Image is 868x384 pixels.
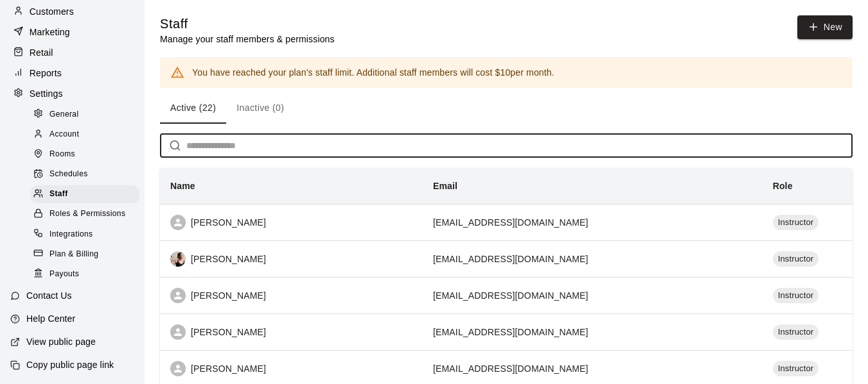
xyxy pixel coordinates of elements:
[10,22,134,42] a: Marketing
[773,288,819,303] div: Instructor
[30,5,74,18] p: Customers
[31,104,145,124] a: General
[49,128,79,141] span: Account
[31,146,139,163] div: Rooms
[49,248,98,261] span: Plan & Billing
[160,33,335,46] p: Manage your staff members & permissions
[423,240,763,277] td: [EMAIL_ADDRESS][DOMAIN_NAME]
[773,251,819,267] div: Instructor
[26,312,75,325] p: Help Center
[160,15,335,33] h5: Staff
[26,358,114,371] p: Copy public page link
[31,205,145,224] a: Roles & Permissions
[49,148,75,161] span: Rooms
[49,168,88,181] span: Schedules
[160,93,226,124] button: Active (22)
[49,268,79,281] span: Payouts
[773,253,819,265] span: Instructor
[170,288,412,303] div: [PERSON_NAME]
[773,215,819,230] div: Instructor
[423,277,763,313] td: [EMAIL_ADDRESS][DOMAIN_NAME]
[433,181,457,191] b: Email
[30,87,63,100] p: Settings
[31,185,139,203] div: Staff
[26,335,96,348] p: View public page
[170,251,412,267] div: [PERSON_NAME]
[773,363,819,375] span: Instructor
[423,204,763,240] td: [EMAIL_ADDRESS][DOMAIN_NAME]
[226,93,294,124] button: Inactive (0)
[31,185,145,205] a: Staff
[31,244,145,264] a: Plan & Billing
[26,289,72,302] p: Contact Us
[423,313,763,350] td: [EMAIL_ADDRESS][DOMAIN_NAME]
[10,43,134,62] a: Retail
[30,46,53,59] p: Retail
[31,205,139,223] div: Roles & Permissions
[170,324,412,340] div: [PERSON_NAME]
[773,361,819,376] div: Instructor
[192,61,554,84] div: You have reached your plan's staff limit. Additional staff members will cost $ 10 per month.
[31,265,139,283] div: Payouts
[30,67,62,79] p: Reports
[31,124,145,144] a: Account
[31,264,145,284] a: Payouts
[773,324,819,340] div: Instructor
[773,217,819,229] span: Instructor
[31,145,145,165] a: Rooms
[31,246,139,263] div: Plan & Billing
[773,290,819,302] span: Instructor
[49,108,79,121] span: General
[31,224,145,244] a: Integrations
[49,208,125,221] span: Roles & Permissions
[30,26,70,38] p: Marketing
[773,181,793,191] b: Role
[170,215,412,230] div: [PERSON_NAME]
[31,165,145,185] a: Schedules
[31,226,139,244] div: Integrations
[170,361,412,376] div: [PERSON_NAME]
[170,181,195,191] b: Name
[10,84,134,103] a: Settings
[10,2,134,21] a: Customers
[170,251,186,267] img: cd47d918-9cca-4b32-890c-6e766c7ca36f%2F8e786543-f3cd-4506-84ec-d52020cc61b5_image-1752686547088
[49,228,93,241] span: Integrations
[31,126,139,144] div: Account
[773,326,819,338] span: Instructor
[10,63,134,83] a: Reports
[31,165,139,183] div: Schedules
[31,106,139,124] div: General
[797,15,853,39] a: New
[49,188,68,201] span: Staff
